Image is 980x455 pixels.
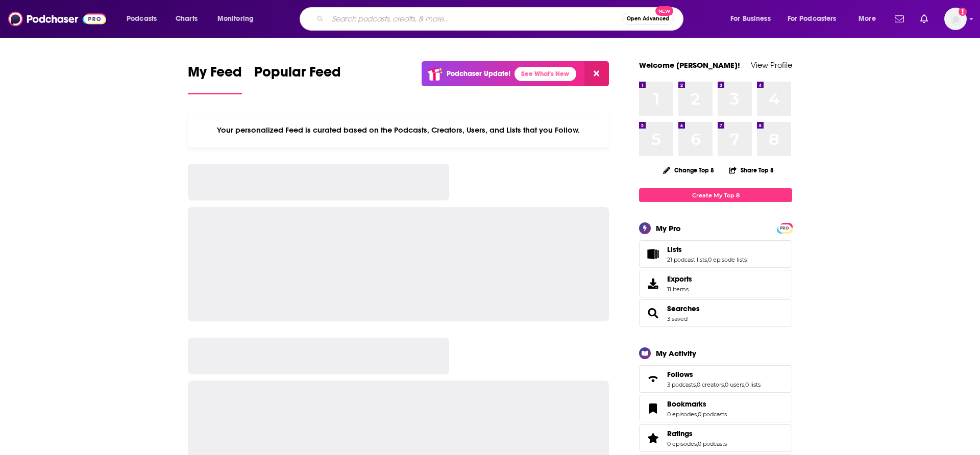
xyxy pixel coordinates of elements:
[639,365,792,393] span: Follows
[667,256,707,263] a: 21 podcast lists
[655,6,674,16] span: New
[667,429,727,438] a: Ratings
[667,274,692,284] span: Exports
[639,395,792,422] span: Bookmarks
[778,224,791,232] a: PRO
[639,60,740,70] a: Welcome [PERSON_NAME]!
[851,11,889,27] button: open menu
[639,299,792,327] span: Searches
[944,8,967,30] button: Show profile menu
[667,429,693,438] span: Ratings
[667,399,727,409] a: Bookmarks
[667,440,697,447] a: 0 episodes
[667,315,688,322] a: 3 saved
[944,8,967,30] span: Logged in as megcassidy
[667,381,696,388] a: 3 podcasts
[657,164,720,176] button: Change Top 8
[667,370,693,379] span: Follows
[667,399,706,409] span: Bookmarks
[707,256,708,263] span: ,
[127,12,157,26] span: Podcasts
[119,11,170,27] button: open menu
[751,60,792,70] a: View Profile
[447,69,510,78] p: Podchaser Update!
[725,381,744,388] a: 0 users
[656,348,696,358] div: My Activity
[514,67,576,81] a: See What's New
[643,276,663,291] span: Exports
[188,63,242,94] a: My Feed
[643,247,663,261] a: Lists
[697,440,698,447] span: ,
[730,12,771,26] span: For Business
[622,13,674,25] button: Open AdvancedNew
[643,306,663,320] a: Searches
[859,12,876,26] span: More
[723,11,783,27] button: open menu
[639,424,792,452] span: Ratings
[639,240,792,268] span: Lists
[643,372,663,386] a: Follows
[697,381,724,388] a: 0 creators
[724,381,725,388] span: ,
[698,440,727,447] a: 0 podcasts
[254,63,341,94] a: Popular Feed
[667,411,697,418] a: 0 episodes
[959,8,967,16] svg: Add a profile image
[188,113,609,147] div: Your personalized Feed is curated based on the Podcasts, Creators, Users, and Lists that you Follow.
[176,12,198,26] span: Charts
[667,286,692,293] span: 11 items
[781,11,851,27] button: open menu
[698,411,727,418] a: 0 podcasts
[697,411,698,418] span: ,
[254,63,341,87] span: Popular Feed
[667,370,761,379] a: Follows
[639,270,792,297] a: Exports
[667,304,700,313] a: Searches
[309,7,693,31] div: Search podcasts, credits, & more...
[788,12,837,26] span: For Podcasters
[696,381,697,388] span: ,
[728,160,774,180] button: Share Top 8
[8,9,106,29] img: Podchaser - Follow, Share and Rate Podcasts
[656,223,681,233] div: My Pro
[667,245,682,254] span: Lists
[639,188,792,202] a: Create My Top 8
[627,16,669,21] span: Open Advanced
[169,11,204,27] a: Charts
[778,224,791,232] span: PRO
[188,63,242,87] span: My Feed
[210,11,267,27] button: open menu
[667,245,747,254] a: Lists
[708,256,747,263] a: 0 episode lists
[944,8,967,30] img: User Profile
[217,12,254,26] span: Monitoring
[891,10,908,28] a: Show notifications dropdown
[643,431,663,445] a: Ratings
[643,401,663,416] a: Bookmarks
[916,10,932,28] a: Show notifications dropdown
[328,11,622,27] input: Search podcasts, credits, & more...
[745,381,761,388] a: 0 lists
[744,381,745,388] span: ,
